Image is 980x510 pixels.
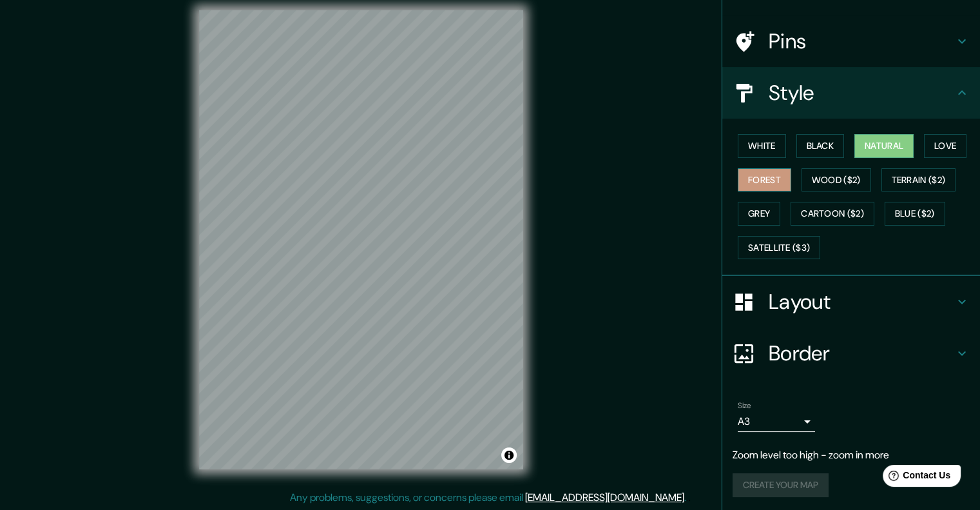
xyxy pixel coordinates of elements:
[722,67,980,119] div: Style
[865,460,966,496] iframe: Help widget launcher
[722,276,980,328] div: Layout
[501,447,517,463] button: Toggle attribution
[525,491,684,504] a: [EMAIL_ADDRESS][DOMAIN_NAME]
[686,490,688,505] div: .
[802,168,871,192] button: Wood ($2)
[769,80,954,106] h4: Style
[769,289,954,315] h4: Layout
[769,28,954,54] h4: Pins
[769,340,954,366] h4: Border
[738,400,751,411] label: Size
[881,168,956,192] button: Terrain ($2)
[738,134,786,158] button: White
[722,15,980,67] div: Pins
[796,134,845,158] button: Black
[688,490,691,505] div: .
[738,168,791,192] button: Forest
[885,202,945,226] button: Blue ($2)
[738,236,820,260] button: Satellite ($3)
[290,490,686,505] p: Any problems, suggestions, or concerns please email .
[791,202,874,226] button: Cartoon ($2)
[854,134,914,158] button: Natural
[199,10,523,469] canvas: Map
[722,328,980,379] div: Border
[733,447,970,463] p: Zoom level too high - zoom in more
[924,134,966,158] button: Love
[738,202,780,226] button: Grey
[738,411,815,432] div: A3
